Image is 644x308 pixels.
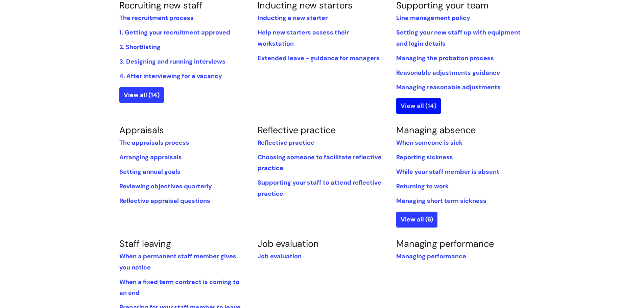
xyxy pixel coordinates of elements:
[119,197,210,205] a: Reflective appraisal questions
[119,87,164,103] a: View all (14)
[258,28,349,47] a: Help new starters assess their workstation
[396,69,500,77] a: Reasonable adjustments guidance
[396,98,441,114] a: View all (14)
[119,124,164,136] a: Appraisals
[119,139,189,147] a: The appraisals process
[119,28,230,37] a: 1. Getting your recruitment approved
[119,43,161,51] a: 2. Shortlisting
[396,212,437,227] a: View all (6)
[258,179,381,197] a: Supporting your staff to attend reflective practice
[119,182,212,190] a: Reviewing objectives quarterly
[396,124,476,136] a: Managing absence
[119,238,171,250] a: Staff leaving
[396,168,499,176] a: While‌ ‌your‌ ‌staff‌ ‌member‌ ‌is‌ ‌absent‌
[119,252,236,271] a: When a permanent staff member gives you notice
[119,168,181,176] a: Setting annual goals
[258,139,314,147] a: Reflective practice
[396,238,494,250] a: Managing performance
[119,57,225,66] a: 3. Designing and running interviews
[119,14,194,22] a: The recruitment process
[396,54,494,62] a: Managing the probation process
[396,28,521,47] a: Setting your new staff up with equipment and login details
[258,54,380,62] a: Extended leave - guidance for managers
[258,124,336,136] a: Reflective practice
[396,182,449,190] a: Returning to work
[119,153,182,161] a: Arranging appraisals
[396,252,466,260] a: Managing performance
[396,153,453,161] a: Reporting sickness
[396,139,462,147] a: When someone is sick
[396,14,470,22] a: Line management policy
[119,72,222,80] a: 4. After interviewing for a vacancy
[258,14,328,22] a: Inducting a new starter
[396,83,501,91] a: Managing reasonable adjustments
[258,153,382,172] a: Choosing someone to facilitate reflective practice
[258,238,319,250] a: Job evaluation
[119,278,239,297] a: When a fixed term contract is coming to an end
[396,197,486,205] a: Managing short term sickness
[258,252,302,260] a: Job evaluation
